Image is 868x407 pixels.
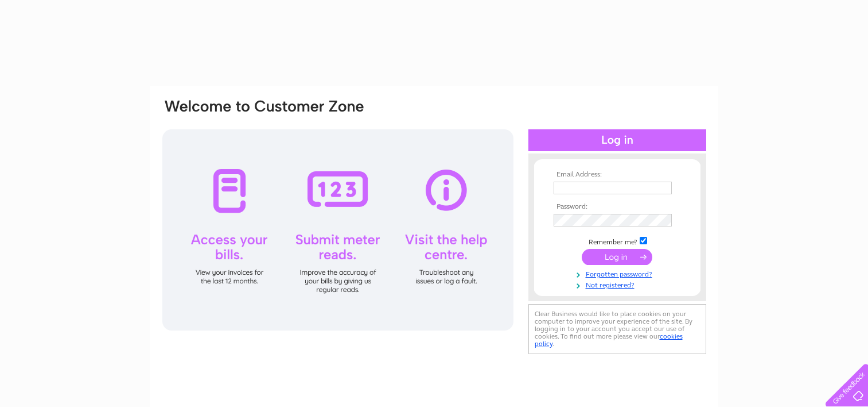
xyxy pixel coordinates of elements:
[535,332,683,348] a: cookies policy
[551,203,684,211] th: Password:
[528,304,706,354] div: Clear Business would like to place cookies on your computer to improve your experience of the sit...
[551,171,684,179] th: Email Address:
[554,279,684,290] a: Not registered?
[554,268,684,279] a: Forgotten password?
[582,249,652,265] input: Submit
[551,235,684,247] td: Remember me?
